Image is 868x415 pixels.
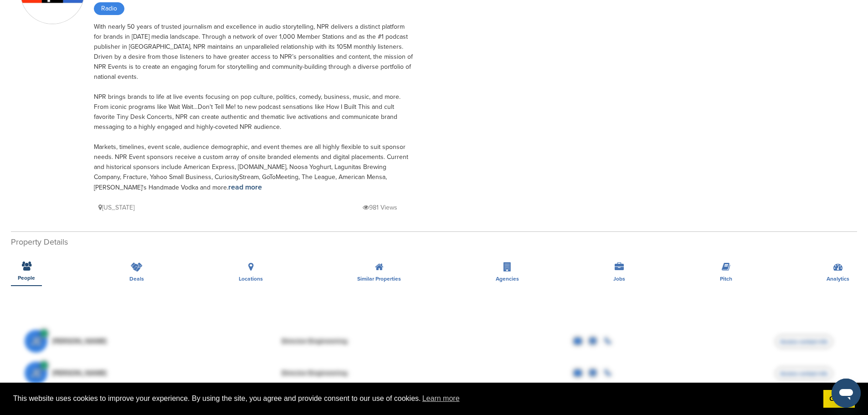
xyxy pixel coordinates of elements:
[94,2,124,15] span: Radio
[239,276,263,282] span: Locations
[52,338,107,345] span: [PERSON_NAME]
[363,202,397,213] p: 981 Views
[25,325,843,357] a: JE [PERSON_NAME] Director Engineering Access contact info
[25,330,47,353] span: JE
[281,338,418,345] div: Director Engineering
[775,367,833,380] span: Access contact info
[25,357,843,389] a: JE [PERSON_NAME] Director Engineering Access contact info
[613,276,625,282] span: Jobs
[357,276,401,282] span: Similar Properties
[421,392,461,405] a: learn more about cookies
[228,183,262,192] a: read more
[13,392,816,405] span: This website uses cookies to improve your experience. By using the site, you agree and provide co...
[98,202,134,213] p: [US_STATE]
[18,275,35,281] span: People
[827,276,849,282] span: Analytics
[94,22,413,193] div: With nearly 50 years of trusted journalism and excellence in audio storytelling, NPR delivers a d...
[129,276,144,282] span: Deals
[25,362,47,384] span: JE
[52,369,107,377] span: [PERSON_NAME]
[823,390,855,408] a: dismiss cookie message
[775,335,833,348] span: Access contact info
[720,276,732,282] span: Pitch
[11,236,857,248] h2: Property Details
[281,369,418,377] div: Director Engineering
[496,276,519,282] span: Agencies
[832,379,861,408] iframe: Button to launch messaging window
